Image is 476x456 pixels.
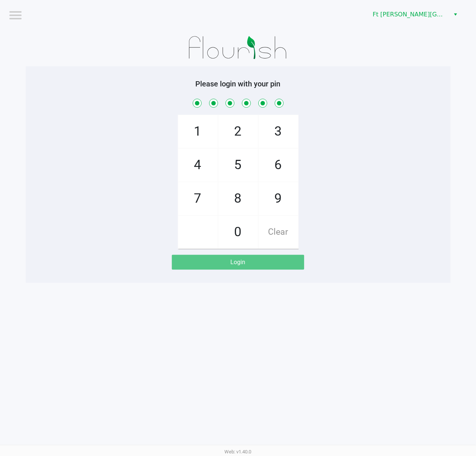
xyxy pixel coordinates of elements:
span: Web: v1.40.0 [225,449,252,455]
span: Clear [259,216,298,248]
h5: Please login with your pin [31,79,445,88]
span: Ft [PERSON_NAME][GEOGRAPHIC_DATA] [373,10,445,19]
span: 5 [218,149,258,181]
button: Select [450,8,461,21]
span: 2 [218,115,258,148]
span: 4 [178,149,218,181]
span: 7 [178,182,218,215]
span: 8 [218,182,258,215]
span: 6 [259,149,298,181]
span: 3 [259,115,298,148]
span: 1 [178,115,218,148]
span: 0 [218,216,258,248]
span: 9 [259,182,298,215]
